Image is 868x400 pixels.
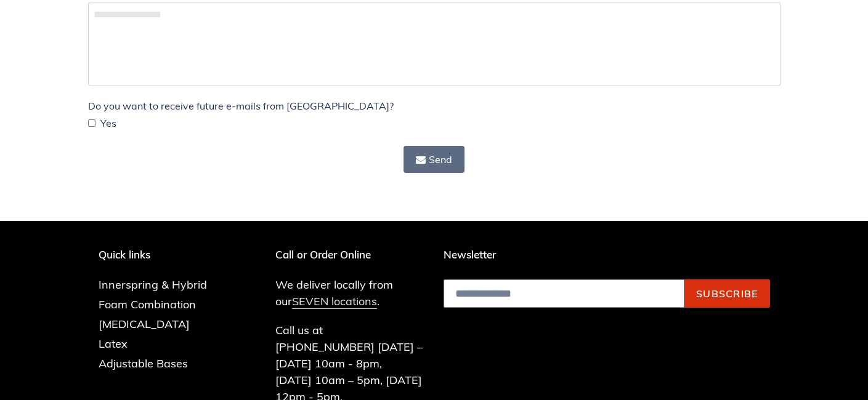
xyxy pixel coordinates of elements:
a: Latex [99,337,128,351]
p: Call or Order Online [275,249,425,261]
button: Send [404,146,464,173]
label: Do you want to receive future e-mails from [GEOGRAPHIC_DATA]? [88,98,394,113]
span: Subscribe [696,287,758,300]
p: Quick links [99,249,225,261]
p: We deliver locally from our . [275,276,425,310]
p: Newsletter [444,249,770,261]
a: SEVEN locations [292,294,377,309]
a: Innerspring & Hybrid [99,278,207,292]
a: Adjustable Bases [99,356,188,370]
input: Email address [444,279,684,308]
input: Yes [88,119,96,127]
span: Yes [100,116,116,130]
a: Foam Combination [99,297,196,311]
button: Subscribe [684,279,770,308]
a: [MEDICAL_DATA] [99,317,190,331]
